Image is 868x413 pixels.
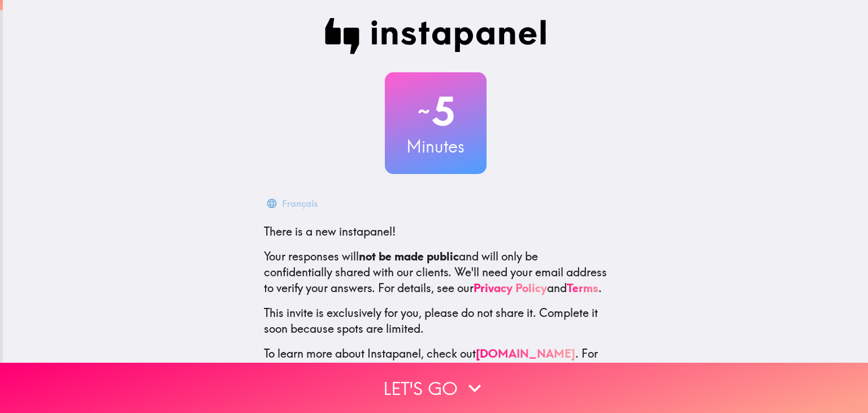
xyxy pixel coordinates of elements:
[282,195,318,211] div: Français
[264,224,396,238] span: There is a new instapanel!
[385,134,487,158] h3: Minutes
[264,305,607,337] p: This invite is exclusively for you, please do not share it. Complete it soon because spots are li...
[474,281,547,295] a: Privacy Policy
[264,192,322,215] button: Français
[416,94,432,128] span: ~
[385,88,487,134] h2: 5
[264,346,607,393] p: To learn more about Instapanel, check out . For questions or help, email us at .
[476,346,575,360] a: [DOMAIN_NAME]
[359,249,459,263] b: not be made public
[264,249,607,296] p: Your responses will and will only be confidentially shared with our clients. We'll need your emai...
[325,18,546,54] img: Instapanel
[567,281,598,295] a: Terms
